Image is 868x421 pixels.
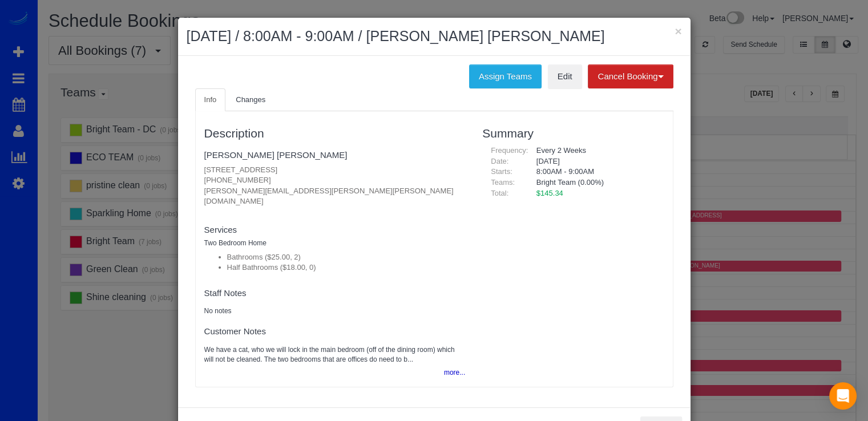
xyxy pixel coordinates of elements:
[491,146,528,155] span: Frequency:
[204,306,466,316] pre: No notes
[528,145,664,156] div: Every 2 Weeks
[482,127,664,140] h3: Summary
[204,225,466,235] h4: Services
[204,240,466,247] h5: Two Bedroom Home
[204,127,466,140] h3: Description
[195,88,226,112] a: Info
[829,382,857,410] div: Open Intercom Messenger
[227,262,466,273] li: Half Bathrooms ($18.00, 0)
[437,365,465,381] button: more...
[204,327,466,337] h4: Customer Notes
[536,189,563,197] span: $145.34
[204,345,466,365] pre: We have a cat, who we will lock in the main bedroom (off of the dining room) which will not be cl...
[491,167,512,176] span: Starts:
[204,289,466,298] h4: Staff Notes
[204,95,217,104] span: Info
[588,64,673,88] button: Cancel Booking
[491,189,508,197] span: Total:
[227,88,274,112] a: Changes
[187,26,682,47] h2: [DATE] / 8:00AM - 9:00AM / [PERSON_NAME] [PERSON_NAME]
[204,150,348,160] a: [PERSON_NAME] [PERSON_NAME]
[491,157,508,165] span: Date:
[528,167,664,177] div: 8:00AM - 9:00AM
[675,25,681,37] button: ×
[536,177,656,188] li: Bright Team (0.00%)
[491,178,515,187] span: Teams:
[469,64,542,88] button: Assign Teams
[236,95,265,104] span: Changes
[227,252,466,263] li: Bathrooms ($25.00, 2)
[548,64,582,88] a: Edit
[204,165,466,207] p: [STREET_ADDRESS] [PHONE_NUMBER] [PERSON_NAME][EMAIL_ADDRESS][PERSON_NAME][PERSON_NAME][DOMAIN_NAME]
[528,156,664,167] div: [DATE]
